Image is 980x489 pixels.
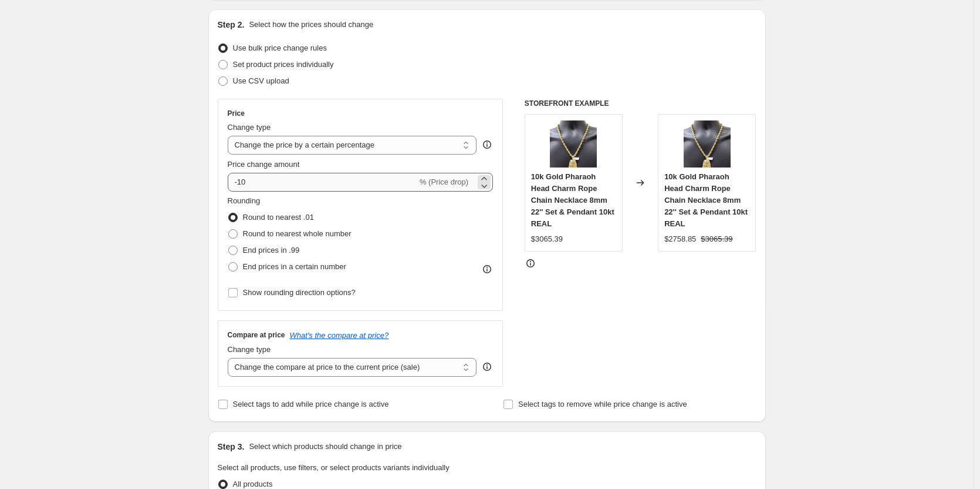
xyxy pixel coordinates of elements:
[249,441,401,453] p: Select which products should change in price
[228,109,245,118] h3: Price
[228,160,300,169] span: Price change amount
[420,177,468,186] span: % (Price drop)
[243,288,356,297] span: Show rounding direction options?
[243,229,352,238] span: Round to nearest whole number
[249,19,373,31] p: Select how the prices should change
[664,233,696,245] div: $2758.85
[228,196,261,205] span: Rounding
[518,400,687,408] span: Select tags to remove while price change is active
[228,345,271,354] span: Change type
[233,43,327,52] span: Use bulk price change rules
[531,233,563,245] div: $3065.39
[233,400,389,408] span: Select tags to add while price change is active
[228,173,417,192] input: -15
[218,463,450,472] span: Select all products, use filters, or select products variants individually
[701,233,732,245] strike: $3065.39
[233,60,334,69] span: Set product prices individually
[481,139,493,150] div: help
[481,361,493,373] div: help
[525,99,756,108] h6: STOREFRONT EXAMPLE
[664,172,748,228] span: 10k Gold Pharaoh Head Charm Rope Chain Necklace 8mm 22'' Set & Pendant 10kt REAL
[531,172,614,228] span: 10k Gold Pharaoh Head Charm Rope Chain Necklace 8mm 22'' Set & Pendant 10kt REAL
[228,330,285,340] h3: Compare at price
[243,246,300,254] span: End prices in .99
[233,480,273,488] span: All products
[233,76,289,85] span: Use CSV upload
[218,19,245,31] h2: Step 2.
[243,213,314,222] span: Round to nearest .01
[243,262,346,271] span: End prices in a certain number
[290,331,389,340] button: What's the compare at price?
[550,120,597,168] img: 10k-gold-pharaoh-head-charm-rope-chain-necklace-8mm-22-set-pendant-10kt-real-134440_80x.png
[218,441,245,453] h2: Step 3.
[684,120,731,168] img: 10k-gold-pharaoh-head-charm-rope-chain-necklace-8mm-22-set-pendant-10kt-real-134440_80x.png
[228,123,271,132] span: Change type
